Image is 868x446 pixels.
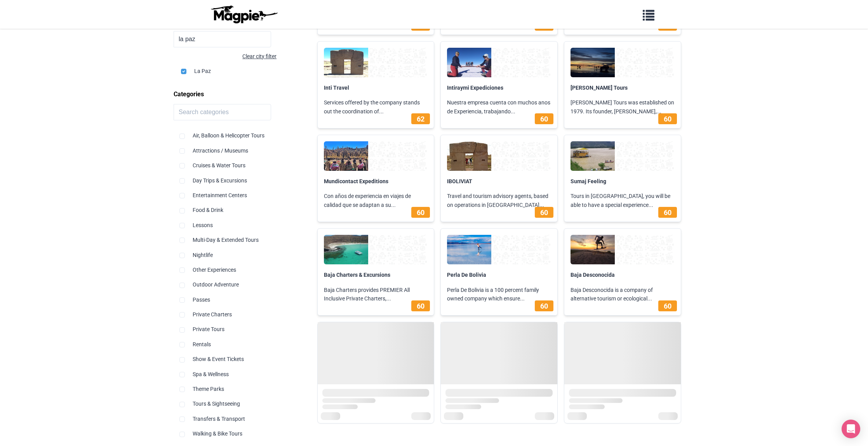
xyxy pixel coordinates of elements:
a: [PERSON_NAME] Tours [571,85,628,91]
img: j7ftpz9haqhcgdmj39yx.jpg [447,141,491,171]
div: Theme Parks [179,378,298,393]
input: Search City / Region [174,31,271,47]
img: fnfq2pwrtcgfkctqo7xz.jpg [324,48,368,77]
input: Search categories [174,104,271,120]
a: Baja Desconocida [571,272,615,278]
a: Inti Travel [324,85,349,91]
span: 60 [417,302,424,310]
div: Private Charters [179,304,298,319]
a: Mundicontact Expeditions [324,178,388,184]
span: 60 [664,208,671,217]
div: Clear city filter [174,52,277,61]
p: Con años de experiencia en viajes de calidad que se adaptan a su... [318,186,434,215]
div: Day Trips & Excursions [179,170,298,185]
span: 60 [540,302,548,310]
div: Entertainment Centers [179,185,298,200]
div: Lessons [179,215,298,229]
div: Food & Drink [179,200,298,214]
div: Show & Event Tickets [179,349,298,363]
img: logo-ab69f6fb50320c5b225c76a69d11143b.png [209,5,279,24]
p: Travel and tourism advisory agents, based on operations in [GEOGRAPHIC_DATA]... [441,186,557,215]
span: 60 [540,115,548,123]
h2: Categories [174,88,304,101]
div: Outdoor Adventure [179,274,298,289]
a: Sumaj Feeling [571,178,606,184]
span: 62 [417,115,424,123]
a: Perla De Bolivia [447,272,486,278]
img: ipblpn5g3jxgjrmigvun.jpg [571,235,615,264]
div: Private Tours [179,319,298,333]
div: Multi-Day & Extended Tours [179,229,298,244]
div: La Paz [181,61,298,75]
div: Tours & Sightseeing [179,393,298,408]
span: 60 [664,115,671,123]
img: o50kxhplbbdxw3biyupy.jpg [447,235,491,264]
img: uzolebgp6aksvqmbymhj.jpg [324,141,368,171]
img: uwpv5wyxyi9qy0ninaxf.jpg [571,48,615,77]
div: Rentals [179,334,298,349]
a: Baja Charters & Excursions [324,272,390,278]
div: Open Intercom Messenger [842,420,860,438]
span: 60 [540,208,548,217]
div: Air, Balloon & Helicopter Tours [179,125,298,140]
div: Nightlife [179,245,298,259]
div: Passes [179,289,298,304]
p: Baja Charters provides PREMIER All Inclusive Private Charters,... [318,279,434,309]
a: IBOLIVIAT [447,178,472,184]
p: Nuestra empresa cuenta con muchos anos de Experiencia, trabajando... [441,92,557,122]
img: w4wghxgcf7iziic54p4y.jpg [324,235,368,264]
div: Transfers & Transport [179,408,298,423]
p: Perla De Bolivia is a 100 percent family owned company which ensure... [441,279,557,309]
img: tiwetusbsuu60d279apv.jpg [447,48,491,77]
span: 60 [664,302,671,310]
div: Walking & Bike Tours [179,423,298,438]
div: Other Experiences [179,259,298,274]
span: 60 [417,208,424,217]
img: hmzxjxlmixeh9qdemcbx.jpg [571,141,615,171]
a: Intiraymi Expediciones [447,85,503,91]
p: Baja Desconocida is a company of alternative tourism or ecological... [564,279,681,309]
p: Tours in [GEOGRAPHIC_DATA], you will be able to have a special experience... [564,186,681,215]
div: Cruises & Water Tours [179,155,298,170]
div: Attractions / Museums [179,140,298,155]
p: Services offered by the company stands out the coordination of... [318,92,434,122]
p: [PERSON_NAME] Tours was established on 1979. Its founder, [PERSON_NAME],... [564,92,681,122]
div: Spa & Wellness [179,364,298,378]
